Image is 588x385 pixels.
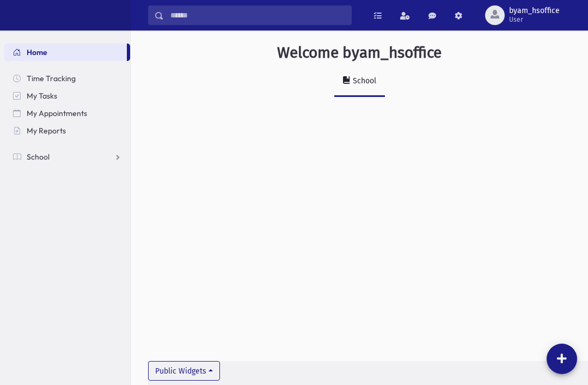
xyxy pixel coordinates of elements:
[4,70,130,87] a: Time Tracking
[27,152,50,162] span: School
[509,15,560,24] span: User
[277,44,442,62] h3: Welcome byam_hsoffice
[164,5,351,25] input: Search
[27,126,66,136] span: My Reports
[4,87,130,105] a: My Tasks
[4,148,130,166] a: School
[334,66,385,97] a: School
[4,44,127,61] a: Home
[509,7,560,15] span: byam_hsoffice
[4,105,130,122] a: My Appointments
[148,361,220,381] button: Public Widgets
[9,4,30,26] img: AdmirePro
[27,74,76,83] span: Time Tracking
[27,91,57,101] span: My Tasks
[27,108,87,118] span: My Appointments
[4,122,130,139] a: My Reports
[351,76,376,85] div: School
[27,47,47,57] span: Home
